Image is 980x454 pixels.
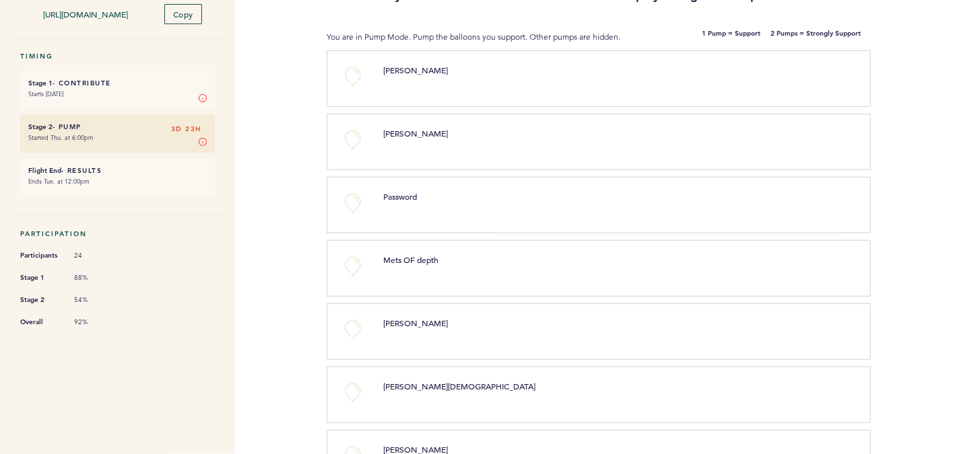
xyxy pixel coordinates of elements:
[74,273,115,282] span: 88%
[164,4,202,24] button: Copy
[20,315,61,329] span: Overall
[383,128,448,139] span: [PERSON_NAME]
[28,166,61,175] small: Flight End
[771,30,861,44] b: 2 Pumps = Strongly Support
[383,191,417,202] span: Password
[74,317,115,327] span: 92%
[20,293,61,307] span: Stage 2
[74,251,115,260] span: 24
[74,295,115,305] span: 54%
[28,122,207,131] h6: - Pump
[28,89,63,98] time: Starts [DATE]
[383,317,448,328] span: [PERSON_NAME]
[28,79,53,87] small: Stage 1
[28,177,90,186] time: Ends Tue. at 12:00pm
[20,52,215,61] h5: Timing
[327,30,643,44] p: You are in Pump Mode. Pump the balloons you support. Other pumps are hidden.
[171,122,201,136] span: 3D 23H
[173,9,193,20] span: Copy
[20,271,61,285] span: Stage 1
[20,249,61,262] span: Participants
[28,166,207,175] h6: - Results
[28,133,94,142] time: Started Thu. at 6:00pm
[383,381,535,391] span: [PERSON_NAME][DEMOGRAPHIC_DATA]
[383,254,438,265] span: Mets OF depth
[28,122,53,131] small: Stage 2
[28,79,207,87] h6: - Contribute
[702,30,760,44] b: 1 Pump = Support
[383,65,448,75] span: [PERSON_NAME]
[20,229,215,238] h5: Participation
